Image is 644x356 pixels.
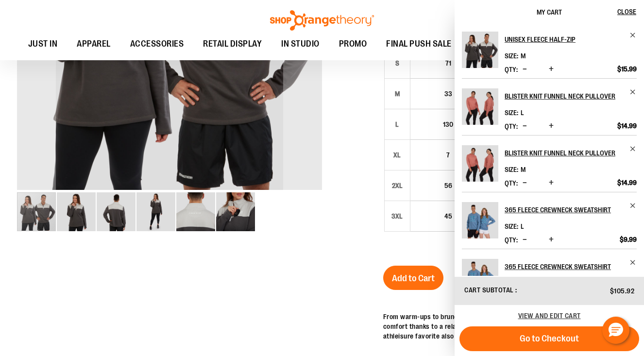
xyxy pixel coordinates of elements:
button: Increase product quantity [546,178,556,188]
span: $105.92 [610,287,635,295]
label: Qty [505,179,518,187]
dt: Size [505,52,518,60]
a: Blister Knit Funnel Neck Pullover [505,88,637,104]
div: XL [390,148,405,162]
button: Increase product quantity [546,121,556,131]
a: Unisex Fleece Half-Zip [462,32,498,74]
span: RETAIL DISPLAY [203,33,262,55]
dt: Size [505,166,518,173]
li: Product [462,249,637,306]
span: 130 [443,120,453,128]
a: Remove item [629,32,637,39]
span: Close [617,8,636,16]
a: 365 Fleece Crewneck Sweatshirt [505,202,637,218]
a: View and edit cart [518,312,581,320]
a: 365 Fleece Crewneck Sweatshirt [462,259,498,302]
span: Cart Subtotal [464,286,514,294]
div: 3XL [390,209,405,223]
h2: Unisex Fleece Half-Zip [505,32,624,47]
a: IN STUDIO [271,33,329,55]
div: 2XL [390,178,405,193]
img: Alternate image #1 for 1540545 [57,192,96,231]
div: image 4 of 6 [136,191,176,232]
span: 71 [445,59,451,67]
a: JUST IN [18,33,68,55]
img: 365 Fleece Crewneck Sweatshirt [462,202,498,238]
div: image 6 of 6 [216,191,255,232]
span: 45 [444,212,452,220]
button: Hello, have a question? Let’s chat. [602,317,629,344]
button: Add to Cart [383,266,443,290]
a: APPAREL [67,33,120,55]
button: Decrease product quantity [520,235,529,245]
button: Decrease product quantity [520,121,529,131]
a: RETAIL DISPLAY [193,33,271,55]
img: Blister Knit Funnel Neck Pullover [462,88,498,125]
a: ACCESSORIES [120,33,194,55]
span: APPAREL [77,33,111,55]
a: Blister Knit Funnel Neck Pullover [462,145,498,188]
button: Go to Checkout [459,326,639,351]
div: From warm-ups to brunch meetups, this half-zip hits the mark for warmth and comfort thanks to a r... [383,312,627,341]
a: Blister Knit Funnel Neck Pullover [505,145,637,161]
span: $9.99 [620,235,637,244]
button: Increase product quantity [546,65,556,74]
img: 365 Fleece Crewneck Sweatshirt [462,259,498,295]
div: image 1 of 6 [17,191,57,232]
span: M [521,166,525,173]
span: IN STUDIO [281,33,320,55]
span: PROMO [339,33,367,55]
li: Product [462,32,637,78]
span: M [521,52,525,60]
img: Alternate image #4 for 1540545 [176,192,215,231]
label: Qty [505,236,518,244]
a: FINAL PUSH SALE [376,33,461,55]
div: M [390,86,405,101]
span: My Cart [537,8,562,16]
img: Alternate image #5 for 1540545 [216,192,255,231]
img: Unisex Fleece Half-Zip [462,32,498,68]
a: Remove item [629,202,637,209]
h2: Blister Knit Funnel Neck Pullover [505,145,624,161]
span: $14.99 [617,178,637,187]
div: L [390,117,405,132]
a: 365 Fleece Crewneck Sweatshirt [462,202,498,245]
a: 365 Fleece Crewneck Sweatshirt [505,259,637,274]
span: JUST IN [28,33,58,55]
div: image 5 of 6 [176,191,216,232]
div: S [390,56,405,70]
img: Alternate image #2 for 1540545 [97,192,136,231]
label: Qty [505,122,518,130]
button: Decrease product quantity [520,178,529,188]
dt: Size [505,222,518,230]
li: Product [462,135,637,192]
label: Qty [505,66,518,73]
a: Remove item [629,88,637,96]
li: Product [462,78,637,135]
img: Shop Orangetheory [269,10,375,31]
a: Remove item [629,145,637,153]
span: FINAL PUSH SALE [386,33,452,55]
span: L [521,109,524,117]
a: Blister Knit Funnel Neck Pullover [462,88,498,131]
div: image 2 of 6 [57,191,97,232]
h2: 365 Fleece Crewneck Sweatshirt [505,202,624,218]
div: image 3 of 6 [97,191,136,232]
span: Add to Cart [392,273,435,284]
a: PROMO [329,33,377,55]
span: $15.99 [617,65,637,73]
span: 56 [444,182,452,189]
span: Go to Checkout [520,333,579,344]
span: ACCESSORIES [130,33,184,55]
span: $14.99 [617,121,637,130]
h2: 365 Fleece Crewneck Sweatshirt [505,259,624,274]
button: Increase product quantity [546,235,556,245]
dt: Size [505,109,518,117]
img: Blister Knit Funnel Neck Pullover [462,145,498,182]
img: Alternate image #3 for 1540545 [136,192,175,231]
span: 7 [446,151,450,159]
span: L [521,222,524,230]
button: Decrease product quantity [520,65,529,74]
a: Unisex Fleece Half-Zip [505,32,637,47]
